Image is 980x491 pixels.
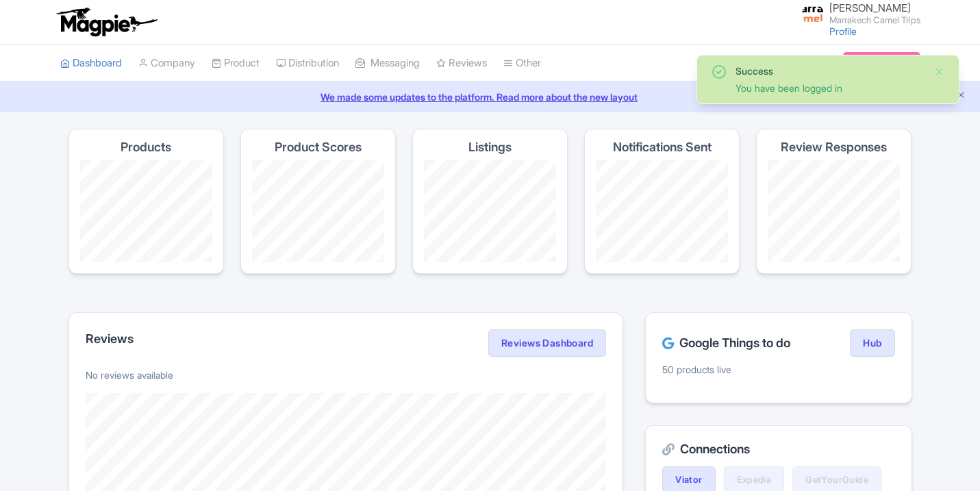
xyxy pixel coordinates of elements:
[662,442,894,456] h2: Connections
[736,64,923,78] div: Success
[275,140,362,154] h4: Product Scores
[53,7,160,37] img: logo-ab69f6fb50320c5b225c76a69d11143b.png
[850,329,894,357] a: Hub
[843,52,920,73] a: Subscription
[138,45,195,82] a: Company
[613,140,712,154] h4: Notifications Sent
[802,3,824,25] img: skpecjwo0uind1udobp4.png
[468,140,512,154] h4: Listings
[662,336,790,350] h2: Google Things to do
[212,45,260,82] a: Product
[956,88,966,104] button: Close announcement
[781,140,887,154] h4: Review Responses
[60,45,122,82] a: Dashboard
[488,329,606,357] a: Reviews Dashboard
[829,25,857,37] a: Profile
[934,64,945,80] button: Close
[355,45,420,82] a: Messaging
[794,3,920,25] a: [PERSON_NAME] Marrakech Camel Trips
[121,140,171,154] h4: Products
[8,90,972,104] a: We made some updates to the platform. Read more about the new layout
[829,1,911,14] span: [PERSON_NAME]
[86,368,607,382] p: No reviews available
[829,16,920,25] small: Marrakech Camel Trips
[736,81,923,95] div: You have been logged in
[276,45,339,82] a: Distribution
[662,362,894,377] p: 50 products live
[436,45,487,82] a: Reviews
[86,332,134,346] h2: Reviews
[503,45,541,82] a: Other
